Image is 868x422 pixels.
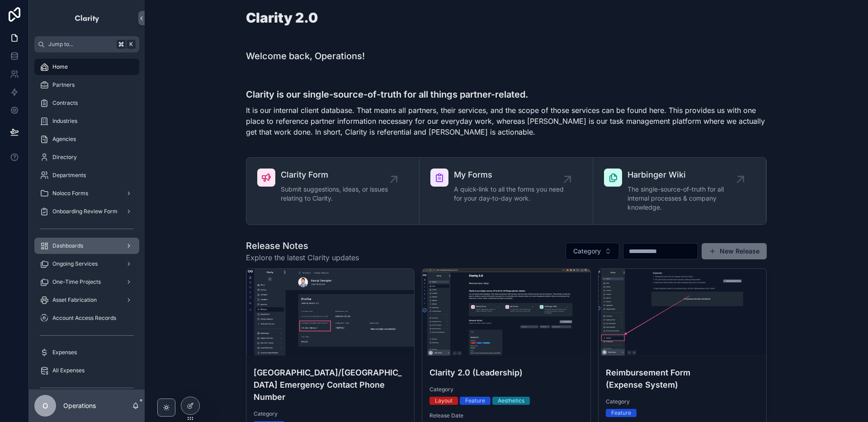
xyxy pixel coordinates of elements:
[52,349,77,356] span: Expenses
[48,41,113,48] span: Jump to...
[593,158,766,225] a: Harbinger WikiThe single-source-of-truth for all internal processes & company knowledge.
[52,190,88,197] span: Noloco Forms
[246,252,359,263] span: Explore the latest Clarity updates
[254,410,407,417] span: Category
[52,278,101,286] span: One-Time Projects
[34,36,139,52] button: Jump to...K
[246,88,767,101] h3: Clarity is our single-source-of-truth for all things partner-related.
[573,247,601,256] span: Category
[422,269,590,356] div: Home-Clarity-2.0-2024-06-03-at-1.31.18-PM.jpg
[34,95,139,111] a: Contracts
[566,243,619,260] button: Select Button
[52,296,97,304] span: Asset Fabrication
[246,105,767,137] p: It is our internal client database. That means all partners, their services, and the scope of tho...
[34,77,139,93] a: Partners
[420,158,593,225] a: My FormsA quick-link to all the forms you need for your day-to-day work.
[34,59,139,75] a: Home
[52,242,83,249] span: Dashboards
[465,397,485,405] div: Feature
[435,397,453,405] div: Layout
[34,238,139,254] a: Dashboards
[63,401,96,410] p: Operations
[34,362,139,379] a: All Expenses
[34,310,139,326] a: Account Access Records
[34,185,139,202] a: Noloco Forms
[42,400,48,411] span: O
[627,169,741,181] span: Harbinger Wiki
[52,136,76,143] span: Agencies
[702,243,767,259] button: New Release
[246,11,318,24] h1: Clarity 2.0
[246,50,365,62] h1: Welcome back, Operations!
[429,412,583,419] span: Release Date
[254,366,407,403] h4: [GEOGRAPHIC_DATA]/[GEOGRAPHIC_DATA] Emergency Contact Phone Number
[429,366,583,379] h4: Clarity 2.0 (Leadership)
[498,397,524,405] div: Aesthetics
[281,185,394,203] span: Submit suggestions, ideas, or issues relating to Clarity.
[52,208,118,215] span: Onboarding Review Form
[52,81,75,89] span: Partners
[246,269,414,356] div: Georgi-Georgiev-—-Directory-Clarity-2.0-2024-12-16-at-10.28.43-AM.jpg
[34,131,139,147] a: Agencies
[52,154,77,161] span: Directory
[52,367,85,374] span: All Expenses
[34,274,139,290] a: One-Time Projects
[74,11,100,25] img: App logo
[52,63,68,70] span: Home
[127,41,135,48] span: K
[606,366,759,391] h4: Reimbursement Form (Expense System)
[34,344,139,361] a: Expenses
[429,386,583,393] span: Category
[29,52,145,389] div: scrollable content
[454,169,567,181] span: My Forms
[34,203,139,220] a: Onboarding Review Form
[246,158,420,225] a: Clarity FormSubmit suggestions, ideas, or issues relating to Clarity.
[52,260,98,267] span: Ongoing Services
[52,314,116,322] span: Account Access Records
[611,409,631,417] div: Feature
[246,239,359,252] h1: Release Notes
[606,398,759,405] span: Category
[34,149,139,165] a: Directory
[281,169,394,181] span: Clarity Form
[34,256,139,272] a: Ongoing Services
[52,99,78,107] span: Contracts
[454,185,567,203] span: A quick-link to all the forms you need for your day-to-day work.
[34,292,139,308] a: Asset Fabrication
[34,167,139,183] a: Departments
[34,113,139,129] a: Industries
[627,185,741,212] span: The single-source-of-truth for all internal processes & company knowledge.
[599,269,766,356] div: Publish-Release-—-Release-Notes-Clarity-2.0-2024-06-05-at-3.31.01-PM.jpg
[52,172,86,179] span: Departments
[52,117,77,125] span: Industries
